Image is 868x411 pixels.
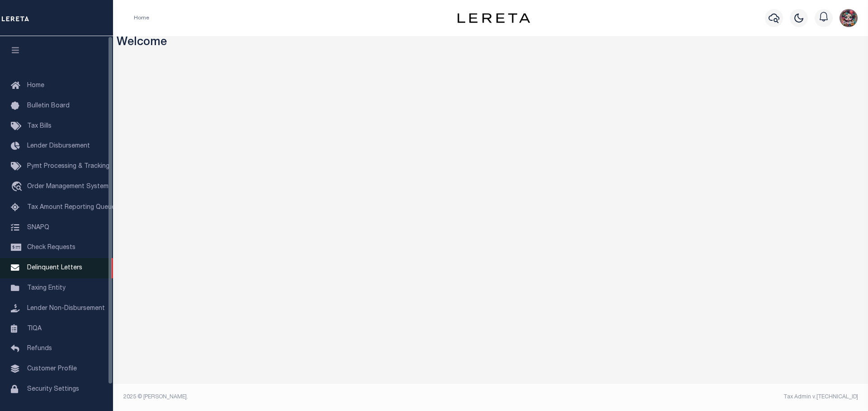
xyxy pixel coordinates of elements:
[458,13,530,23] img: logo-dark.svg
[27,265,82,271] span: Delinquent Letters
[27,366,77,372] span: Customer Profile
[27,204,115,211] span: Tax Amount Reporting Queue
[27,386,79,393] span: Security Settings
[27,163,109,170] span: Pymt Processing & Tracking
[27,325,42,332] span: TIQA
[134,14,149,22] li: Home
[117,36,865,50] h3: Welcome
[11,181,25,193] i: travel_explore
[27,83,44,89] span: Home
[27,245,75,251] span: Check Requests
[27,305,105,312] span: Lender Non-Disbursement
[497,393,858,401] div: Tax Admin v.[TECHNICAL_ID]
[117,393,491,401] div: 2025 © [PERSON_NAME].
[27,123,52,129] span: Tax Bills
[27,285,66,291] span: Taxing Entity
[27,224,49,231] span: SNAPQ
[27,184,108,190] span: Order Management System
[27,346,52,352] span: Refunds
[27,143,90,149] span: Lender Disbursement
[27,103,70,109] span: Bulletin Board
